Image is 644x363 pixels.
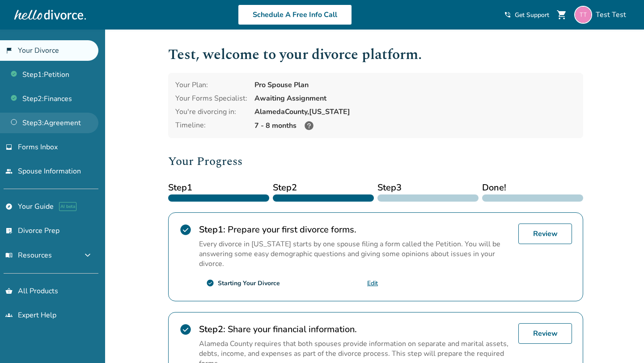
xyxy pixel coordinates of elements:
[5,47,13,54] span: flag_2
[18,142,58,152] span: Forms Inbox
[218,279,280,287] div: Starting Your Divorce
[254,80,576,90] div: Pro Spouse Plan
[168,181,269,194] span: Step 1
[175,80,247,90] div: Your Plan:
[5,252,13,259] span: menu_book
[168,44,583,66] h1: Test , welcome to your divorce platform.
[273,181,374,194] span: Step 2
[168,152,583,170] h2: Your Progress
[199,224,225,236] strong: Step 1 :
[5,250,52,260] span: Resources
[238,4,352,25] a: Schedule A Free Info Call
[179,224,192,236] span: check_circle
[596,10,630,20] span: Test Test
[199,323,225,335] strong: Step 2 :
[82,250,93,261] span: expand_more
[599,320,644,363] iframe: Chat Widget
[254,93,576,103] div: Awaiting Assignment
[175,120,247,131] div: Timeline:
[504,11,511,18] span: phone_in_talk
[179,323,192,336] span: check_circle
[518,224,572,244] a: Review
[254,107,576,117] div: Alameda County, [US_STATE]
[482,181,583,194] span: Done!
[515,11,549,19] span: Get Support
[5,144,13,151] span: inbox
[5,312,13,319] span: groups
[59,202,76,211] span: AI beta
[5,287,13,295] span: shopping_basket
[206,279,214,287] span: check_circle
[5,203,13,210] span: explore
[199,224,511,236] h2: Prepare your first divorce forms.
[377,181,479,194] span: Step 3
[175,107,247,117] div: You're divorcing in:
[5,227,13,234] span: list_alt_check
[556,9,567,20] span: shopping_cart
[199,323,511,335] h2: Share your financial information.
[175,93,247,103] div: Your Forms Specialist:
[5,168,13,175] span: people
[254,120,576,131] div: 7 - 8 months
[367,279,378,287] a: Edit
[518,323,572,344] a: Review
[199,239,511,269] p: Every divorce in [US_STATE] starts by one spouse filing a form called the Petition. You will be a...
[574,6,592,24] img: cahodix615@noidem.com
[504,11,549,19] a: phone_in_talkGet Support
